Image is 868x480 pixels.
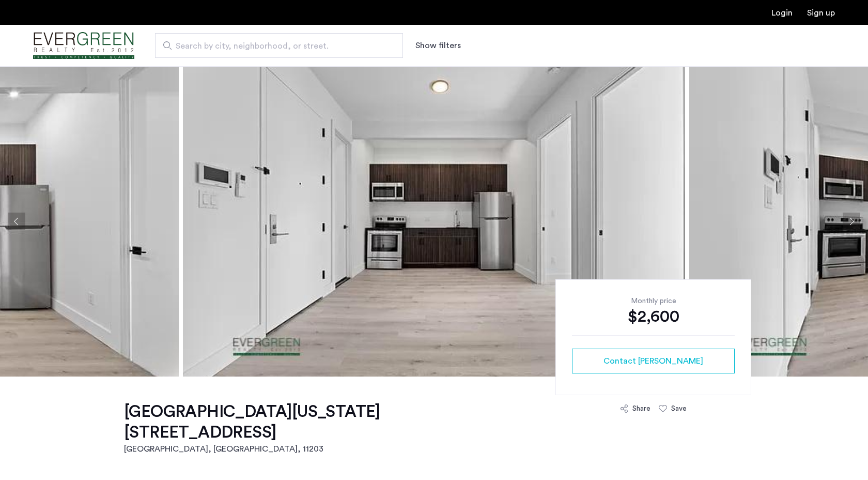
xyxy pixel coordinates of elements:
a: Login [771,9,793,17]
img: apartment [183,66,685,377]
span: Search by city, neighborhood, or street. [176,40,374,52]
div: Monthly price [572,296,735,306]
div: Share [632,403,650,414]
a: Registration [807,9,835,17]
button: Previous apartment [8,213,25,230]
a: Cazamio Logo [33,26,134,65]
button: Next apartment [843,213,860,230]
img: logo [33,26,134,65]
span: Contact [PERSON_NAME] [603,355,703,367]
button: Show or hide filters [415,39,461,52]
h2: [GEOGRAPHIC_DATA], [GEOGRAPHIC_DATA] , 11203 [124,443,479,455]
input: Apartment Search [155,33,403,58]
button: button [572,349,735,373]
h1: [GEOGRAPHIC_DATA][US_STATE][STREET_ADDRESS] [124,401,479,443]
a: [GEOGRAPHIC_DATA][US_STATE][STREET_ADDRESS][GEOGRAPHIC_DATA], [GEOGRAPHIC_DATA], 11203 [124,401,479,455]
div: Save [671,403,687,414]
div: $2,600 [572,306,735,327]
